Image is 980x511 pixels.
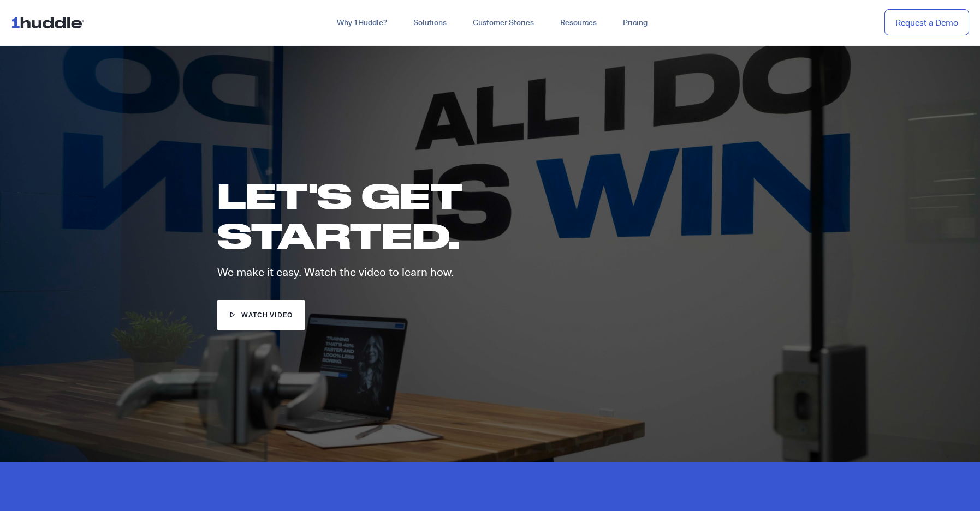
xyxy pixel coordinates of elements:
[11,12,89,33] img: ...
[217,300,305,331] a: watch video
[241,311,293,321] span: watch video
[547,13,610,33] a: Resources
[460,13,547,33] a: Customer Stories
[610,13,661,33] a: Pricing
[217,176,577,255] h1: LET'S GET STARTED.
[324,13,400,33] a: Why 1Huddle?
[884,9,969,36] a: Request a Demo
[217,267,593,278] p: We make it easy. Watch the video to learn how.
[400,13,460,33] a: Solutions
